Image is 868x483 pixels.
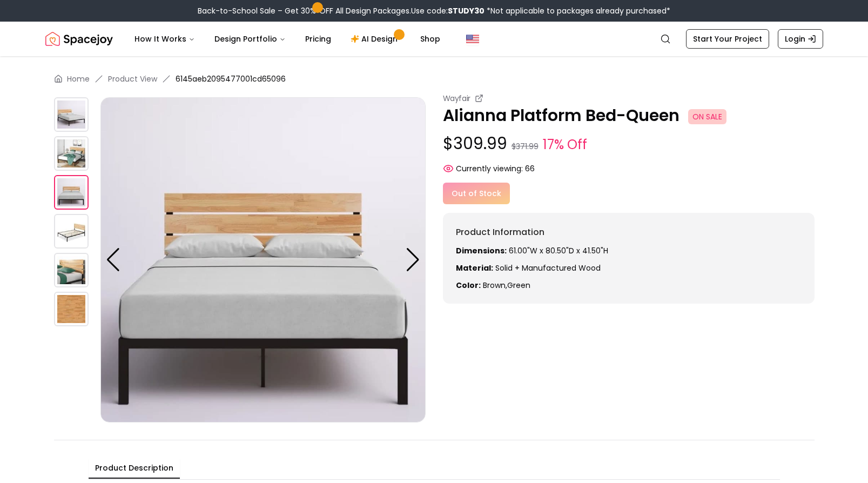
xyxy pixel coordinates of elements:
p: $309.99 [443,134,815,155]
span: Currently viewing: [456,163,523,174]
img: https://storage.googleapis.com/spacejoy-main/assets/6145aeb2095477001cd65096/product_3_l0eop6poce7 [54,214,89,249]
a: AI Design [342,28,409,50]
p: 61.00"W x 80.50"D x 41.50"H [456,245,802,256]
h6: Product Information [456,226,802,239]
span: Solid + Manufactured Wood [495,263,601,273]
img: United States [466,32,479,45]
strong: Material: [456,263,493,273]
img: https://storage.googleapis.com/spacejoy-main/assets/6145aeb2095477001cd65096/product_0_nm489d8ap39 [54,97,89,132]
button: Product Description [89,458,180,479]
img: https://storage.googleapis.com/spacejoy-main/assets/6145aeb2095477001cd65096/product_5_5g633aj05612 [54,292,89,326]
span: 66 [525,163,535,174]
button: How It Works [126,28,204,50]
small: $371.99 [512,141,539,152]
a: Login [778,29,823,49]
span: Use code: [411,5,485,16]
span: *Not applicable to packages already purchased* [485,5,670,16]
strong: Dimensions: [456,245,507,256]
div: Back-to-School Sale – Get 30% OFF All Design Packages. [198,5,670,16]
strong: Color: [456,280,481,291]
a: Shop [412,28,449,50]
a: Spacejoy [45,28,113,50]
nav: Global [45,22,823,56]
a: Start Your Project [686,29,769,49]
li: Product View [108,73,157,84]
button: Design Portfolio [206,28,294,50]
b: STUDY30 [448,5,485,16]
small: Wayfair [443,93,471,104]
nav: Main [126,28,449,50]
img: https://storage.googleapis.com/spacejoy-main/assets/6145aeb2095477001cd65096/product_2_2o60an0kl45e [100,97,426,422]
p: Alianna Platform Bed-Queen [443,106,815,125]
a: Home [67,73,90,84]
span: ON SALE [688,109,726,124]
img: Spacejoy Logo [45,28,113,50]
img: https://storage.googleapis.com/spacejoy-main/assets/6145aeb2095477001cd65096/product_2_2o60an0kl45e [54,175,89,210]
small: 17% Off [543,135,587,155]
nav: breadcrumb [54,73,815,84]
img: https://storage.googleapis.com/spacejoy-main/assets/6145aeb2095477001cd65096/product_1_j9ic3l10m1if [54,136,89,171]
span: green [507,280,530,291]
img: https://storage.googleapis.com/spacejoy-main/assets/6145aeb2095477001cd65096/product_4_mo83m29apfh [54,253,89,287]
a: Pricing [297,28,340,50]
span: 6145aeb2095477001cd65096 [176,73,286,84]
span: brown , [483,280,507,291]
